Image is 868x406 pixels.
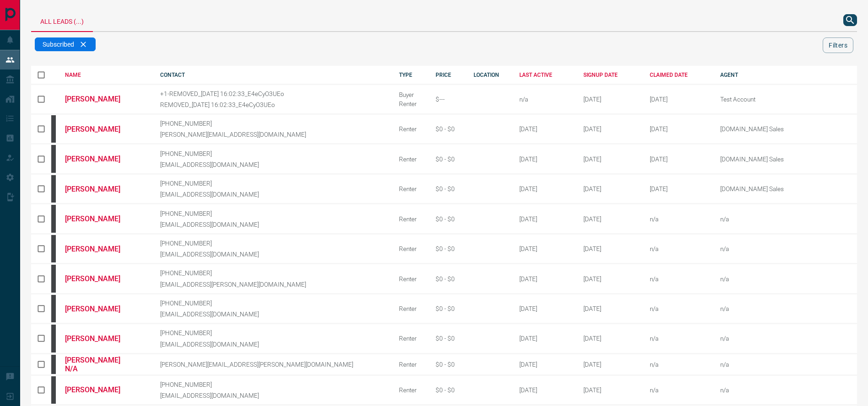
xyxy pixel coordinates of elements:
[519,386,570,394] div: [DATE]
[474,72,505,78] div: LOCATION
[650,335,706,342] div: n/a
[650,361,706,368] div: n/a
[519,155,570,163] div: [DATE]
[160,150,385,157] p: [PHONE_NUMBER]
[51,355,56,374] div: mrloft.ca
[436,72,460,78] div: PRICE
[720,96,835,103] p: Test Account
[720,361,835,368] p: n/a
[65,304,134,313] a: [PERSON_NAME]
[51,325,56,352] div: mrloft.ca
[436,215,460,223] div: $0 - $0
[65,155,134,163] a: [PERSON_NAME]
[160,101,385,108] p: REMOVED_[DATE] 16:02:33_E4eCyO3UEo
[160,392,385,399] p: [EMAIL_ADDRESS][DOMAIN_NAME]
[51,376,56,404] div: mrloft.ca
[160,240,385,247] p: [PHONE_NUMBER]
[160,210,385,217] p: [PHONE_NUMBER]
[160,161,385,168] p: [EMAIL_ADDRESS][DOMAIN_NAME]
[51,235,56,262] div: mrloft.ca
[399,215,422,223] div: Renter
[160,191,385,198] p: [EMAIL_ADDRESS][DOMAIN_NAME]
[35,37,96,51] div: Subscribed
[843,14,857,26] button: search button
[519,215,570,223] div: [DATE]
[436,125,460,133] div: $0 - $0
[51,295,56,322] div: mrloft.ca
[160,180,385,187] p: [PHONE_NUMBER]
[519,305,570,312] div: [DATE]
[399,335,422,342] div: Renter
[436,96,460,103] div: $---
[65,245,134,253] a: [PERSON_NAME]
[519,245,570,252] div: [DATE]
[720,386,835,394] p: n/a
[65,95,134,103] a: [PERSON_NAME]
[436,275,460,283] div: $0 - $0
[31,9,93,32] div: All Leads (...)
[436,155,460,163] div: $0 - $0
[160,361,385,368] p: [PERSON_NAME][EMAIL_ADDRESS][PERSON_NAME][DOMAIN_NAME]
[51,115,56,143] div: mrloft.ca
[519,275,570,283] div: [DATE]
[65,125,134,134] a: [PERSON_NAME]
[650,305,706,312] div: n/a
[399,125,422,133] div: Renter
[650,125,706,133] div: February 19th 2025, 2:37:44 PM
[519,335,570,342] div: [DATE]
[399,386,422,394] div: Renter
[436,335,460,342] div: $0 - $0
[160,341,385,348] p: [EMAIL_ADDRESS][DOMAIN_NAME]
[160,131,385,138] p: [PERSON_NAME][EMAIL_ADDRESS][DOMAIN_NAME]
[65,72,146,78] div: NAME
[650,275,706,283] div: n/a
[65,385,134,394] a: [PERSON_NAME]
[436,305,460,312] div: $0 - $0
[519,72,570,78] div: LAST ACTIVE
[583,386,636,394] div: October 15th 2008, 1:08:42 PM
[519,185,570,192] div: [DATE]
[650,185,706,192] div: February 19th 2025, 2:37:44 PM
[720,72,857,78] div: AGENT
[51,175,56,203] div: mrloft.ca
[650,155,706,163] div: February 19th 2025, 2:37:44 PM
[720,185,835,192] p: [DOMAIN_NAME] Sales
[160,72,385,78] div: CONTACT
[583,96,636,103] div: September 1st 2015, 9:13:21 AM
[399,91,422,98] div: Buyer
[720,155,835,163] p: [DOMAIN_NAME] Sales
[720,245,835,252] p: n/a
[399,72,422,78] div: TYPE
[43,41,74,48] span: Subscribed
[720,215,835,223] p: n/a
[399,155,422,163] div: Renter
[160,221,385,228] p: [EMAIL_ADDRESS][DOMAIN_NAME]
[51,205,56,232] div: mrloft.ca
[720,305,835,312] p: n/a
[399,245,422,252] div: Renter
[160,251,385,258] p: [EMAIL_ADDRESS][DOMAIN_NAME]
[399,275,422,283] div: Renter
[583,185,636,192] div: October 12th 2008, 6:29:44 AM
[399,185,422,192] div: Renter
[583,245,636,252] div: October 12th 2008, 3:01:27 PM
[436,245,460,252] div: $0 - $0
[436,185,460,192] div: $0 - $0
[650,245,706,252] div: n/a
[51,265,56,292] div: mrloft.ca
[399,305,422,312] div: Renter
[650,386,706,394] div: n/a
[160,299,385,307] p: [PHONE_NUMBER]
[583,275,636,283] div: October 13th 2008, 7:44:16 PM
[650,215,706,223] div: n/a
[160,329,385,337] p: [PHONE_NUMBER]
[583,155,636,163] div: October 11th 2008, 5:41:37 PM
[399,100,422,107] div: Renter
[65,214,134,223] a: [PERSON_NAME]
[65,356,134,373] a: [PERSON_NAME] N/A
[160,120,385,127] p: [PHONE_NUMBER]
[160,281,385,288] p: [EMAIL_ADDRESS][PERSON_NAME][DOMAIN_NAME]
[65,334,134,343] a: [PERSON_NAME]
[720,335,835,342] p: n/a
[583,335,636,342] div: October 14th 2008, 1:23:37 AM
